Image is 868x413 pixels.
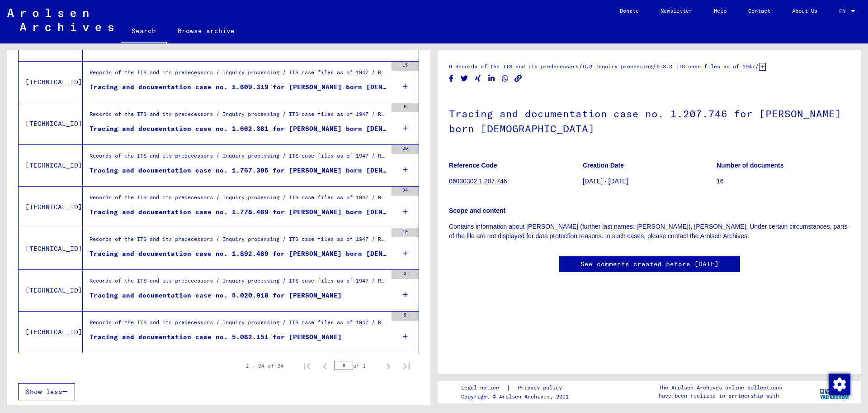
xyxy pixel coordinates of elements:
a: 6 Records of the ITS and its predecessors [449,63,579,70]
td: [TECHNICAL_ID] [19,228,83,269]
div: Tracing and documentation case no. 1.662.381 for [PERSON_NAME] born [DEMOGRAPHIC_DATA] [90,124,387,134]
div: 19 [392,228,419,237]
td: [TECHNICAL_ID] [19,311,83,353]
button: Last page [397,357,415,375]
td: [TECHNICAL_ID] [19,61,83,103]
a: 6.3.3 ITS case files as of 1947 [656,63,755,70]
div: Tracing and documentation case no. 1.767.395 for [PERSON_NAME] born [DEMOGRAPHIC_DATA] [90,166,387,175]
button: Share on Twitter [460,73,469,84]
div: Records of the ITS and its predecessors / Inquiry processing / ITS case files as of 1947 / Reposi... [90,277,387,289]
button: Share on Xing [473,73,483,84]
b: Number of documents [717,162,784,169]
div: Tracing and documentation case no. 5.020.918 for [PERSON_NAME] [90,291,342,300]
div: 2 [392,312,419,321]
p: Contains information about [PERSON_NAME] (further last names: [PERSON_NAME]), [PERSON_NAME]. Unde... [449,222,850,241]
a: Browse archive [167,20,245,42]
a: Privacy policy [510,383,573,393]
h1: Tracing and documentation case no. 1.207.746 for [PERSON_NAME] born [DEMOGRAPHIC_DATA] [449,93,850,148]
div: Records of the ITS and its predecessors / Inquiry processing / ITS case files as of 1947 / Reposi... [90,68,387,81]
span: / [579,62,583,70]
a: 06030302.1.207.746 [449,178,507,185]
div: | [461,383,573,393]
div: Records of the ITS and its predecessors / Inquiry processing / ITS case files as of 1947 / Reposi... [90,152,387,164]
button: Share on Facebook [447,73,456,84]
p: 16 [717,177,850,186]
p: [DATE] - [DATE] [583,177,716,186]
td: [TECHNICAL_ID] [19,186,83,228]
span: / [652,62,656,70]
button: Copy link [514,73,523,84]
td: [TECHNICAL_ID] [19,144,83,186]
a: 6.3 Inquiry processing [583,63,652,70]
img: Arolsen_neg.svg [7,9,113,31]
td: [TECHNICAL_ID] [19,103,83,144]
img: yv_logo.png [818,380,852,403]
div: Tracing and documentation case no. 1.892.489 for [PERSON_NAME] born [DEMOGRAPHIC_DATA] or13.06.1989 [90,249,387,259]
p: have been realized in partnership with [659,392,782,400]
div: 5 [392,103,419,112]
b: Scope and content [449,207,505,214]
button: Previous page [316,357,334,375]
b: Reference Code [449,162,497,169]
button: Share on LinkedIn [487,73,496,84]
div: Records of the ITS and its predecessors / Inquiry processing / ITS case files as of 1947 / Reposi... [90,318,387,331]
p: The Arolsen Archives online collections [659,384,782,392]
span: Show less [26,388,62,396]
td: [TECHNICAL_ID] [19,269,83,311]
div: Tracing and documentation case no. 1.778.489 for [PERSON_NAME] born [DEMOGRAPHIC_DATA] [90,207,387,217]
a: Search [121,20,167,43]
div: Records of the ITS and its predecessors / Inquiry processing / ITS case files as of 1947 / Reposi... [90,110,387,123]
button: First page [298,357,316,375]
div: Tracing and documentation case no. 5.082.151 for [PERSON_NAME] [90,332,342,342]
div: Change consent [828,373,850,395]
span: EN [839,8,849,14]
a: Legal notice [461,383,506,393]
div: 34 [392,187,419,196]
button: Show less [18,383,75,400]
p: Copyright © Arolsen Archives, 2021 [461,393,573,401]
a: See comments created before [DATE] [580,259,719,269]
button: Share on WhatsApp [500,73,510,84]
div: Records of the ITS and its predecessors / Inquiry processing / ITS case files as of 1947 / Reposi... [90,193,387,206]
img: Change consent [829,374,850,395]
div: 2 [392,270,419,279]
button: Next page [379,357,397,375]
div: 1 – 24 of 24 [245,362,283,370]
div: 20 [392,145,419,154]
span: / [755,62,759,70]
div: of 1 [334,361,379,370]
div: Tracing and documentation case no. 1.609.319 for [PERSON_NAME] born [DEMOGRAPHIC_DATA] [90,82,387,92]
div: 15 [392,62,419,71]
div: Records of the ITS and its predecessors / Inquiry processing / ITS case files as of 1947 / Reposi... [90,235,387,248]
b: Creation Date [583,162,624,169]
